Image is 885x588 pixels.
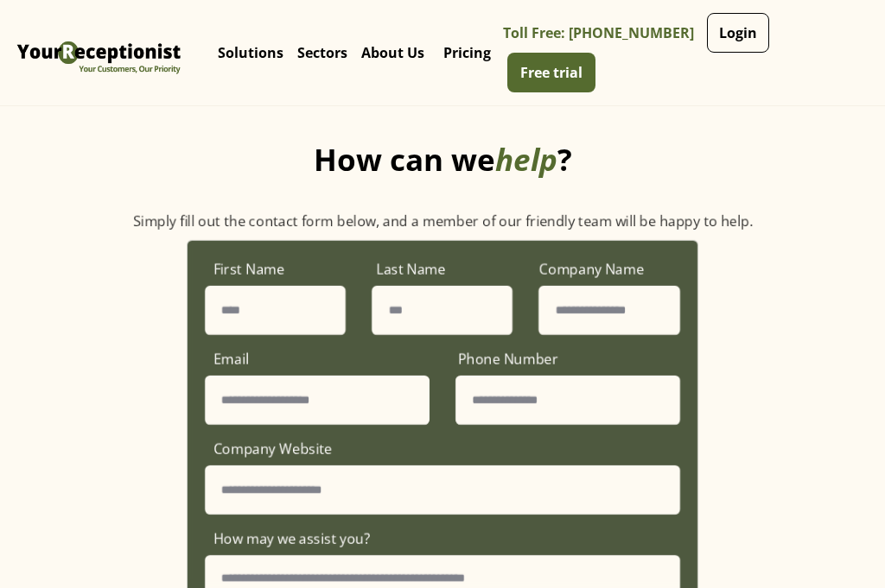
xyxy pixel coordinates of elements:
[290,18,354,87] div: Sectors
[354,18,431,87] div: About Us
[13,14,185,92] a: home
[205,438,680,465] div: Company Website
[297,44,347,61] p: Sectors
[531,258,680,286] div: Company Name
[13,14,185,92] img: Virtual Receptionist - Answering Service - Call and Live Chat Receptionist - Virtual Receptionist...
[314,142,572,178] h3: How can we ?
[707,13,769,53] a: Login
[495,139,557,180] em: help
[361,44,424,61] p: About Us
[218,44,283,61] p: Solutions
[205,527,680,554] div: How may we assist you?
[368,258,518,286] div: Last Name
[507,53,595,92] a: Free trial
[211,18,290,87] div: Solutions
[205,258,354,286] div: First Name
[205,348,436,376] div: Email
[503,14,703,53] a: Toll Free: [PHONE_NUMBER]
[133,211,753,231] p: Simply fill out the contact form below, and a member of our friendly team will be happy to help.
[431,27,503,79] a: Pricing
[449,348,680,376] div: Phone Number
